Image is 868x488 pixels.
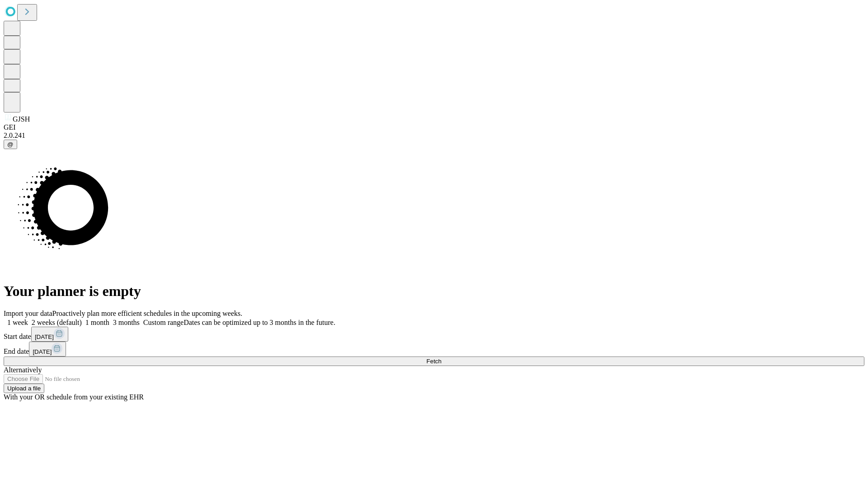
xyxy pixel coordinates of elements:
button: Upload a file [4,384,44,393]
h1: Your planner is empty [4,283,864,300]
span: 1 week [7,319,28,326]
button: Fetch [4,357,864,366]
span: Import your data [4,310,52,317]
span: Proactively plan more efficient schedules in the upcoming weeks. [52,310,242,317]
div: GEI [4,123,864,131]
span: With your OR schedule from your existing EHR [4,393,144,401]
span: GJSH [13,115,30,123]
span: Fetch [426,358,441,365]
span: 1 month [85,319,109,326]
span: @ [7,141,14,148]
span: Dates can be optimized up to 3 months in the future. [184,319,335,326]
span: Custom range [143,319,184,326]
span: Alternatively [4,366,42,374]
div: Start date [4,327,864,342]
button: @ [4,140,17,149]
button: [DATE] [29,342,66,357]
span: [DATE] [35,333,54,340]
button: [DATE] [31,327,68,342]
span: 3 months [113,319,140,326]
div: 2.0.241 [4,131,864,140]
div: End date [4,342,864,357]
span: [DATE] [33,348,52,355]
span: 2 weeks (default) [32,319,82,326]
